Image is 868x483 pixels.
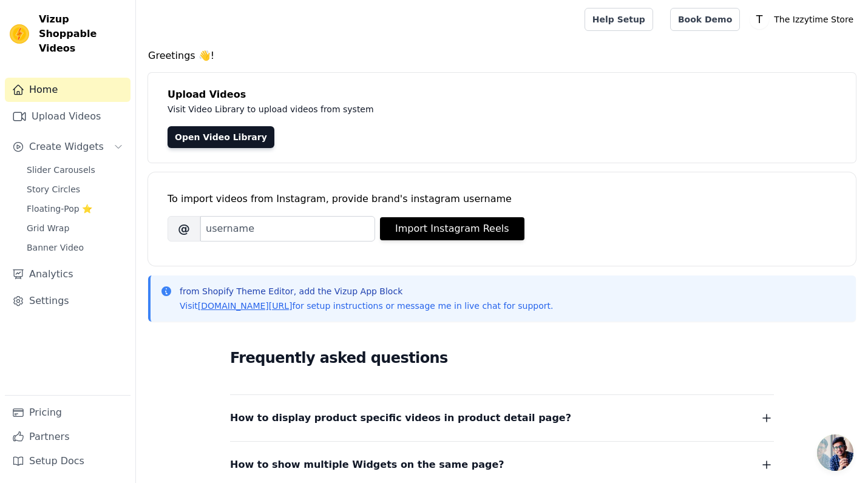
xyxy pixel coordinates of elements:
span: Vizup Shoppable Videos [39,12,126,56]
span: Slider Carousels [27,164,95,176]
span: Banner Video [27,241,84,254]
a: Open Video Library [168,126,274,148]
h4: Greetings 👋! [148,49,856,63]
a: [DOMAIN_NAME][URL] [198,301,293,311]
a: Book Demo [670,8,740,31]
p: Visit for setup instructions or message me in live chat for support. [180,300,553,312]
span: How to display product specific videos in product detail page? [230,410,571,427]
a: Banner Video [19,239,131,256]
a: Upload Videos [5,104,131,129]
button: Import Instagram Reels [380,217,524,240]
button: T The Izzytime Store [750,8,858,30]
span: Create Widgets [29,140,104,154]
button: Create Widgets [5,135,131,159]
h4: Upload Videos [168,87,836,102]
span: @ [168,216,200,241]
text: T [756,13,763,25]
a: Home [5,78,131,102]
a: Story Circles [19,181,131,198]
p: Visit Video Library to upload videos from system [168,102,711,117]
input: username [200,216,375,241]
a: Settings [5,289,131,313]
img: Vizup [10,24,29,44]
a: Analytics [5,262,131,286]
span: Floating-Pop ⭐ [27,203,92,215]
a: Help Setup [585,8,653,31]
div: To import videos from Instagram, provide brand's instagram username [168,192,836,206]
button: How to show multiple Widgets on the same page? [230,456,774,473]
p: The Izzytime Store [769,8,858,30]
a: Partners [5,425,131,449]
span: Story Circles [27,183,80,195]
div: Open chat [817,434,853,471]
a: Pricing [5,400,131,425]
button: How to display product specific videos in product detail page? [230,410,774,427]
a: Setup Docs [5,449,131,473]
span: Grid Wrap [27,222,69,234]
a: Grid Wrap [19,220,131,237]
h2: Frequently asked questions [230,346,774,370]
a: Floating-Pop ⭐ [19,200,131,217]
p: from Shopify Theme Editor, add the Vizup App Block [180,285,553,297]
a: Slider Carousels [19,161,131,178]
span: How to show multiple Widgets on the same page? [230,456,504,473]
